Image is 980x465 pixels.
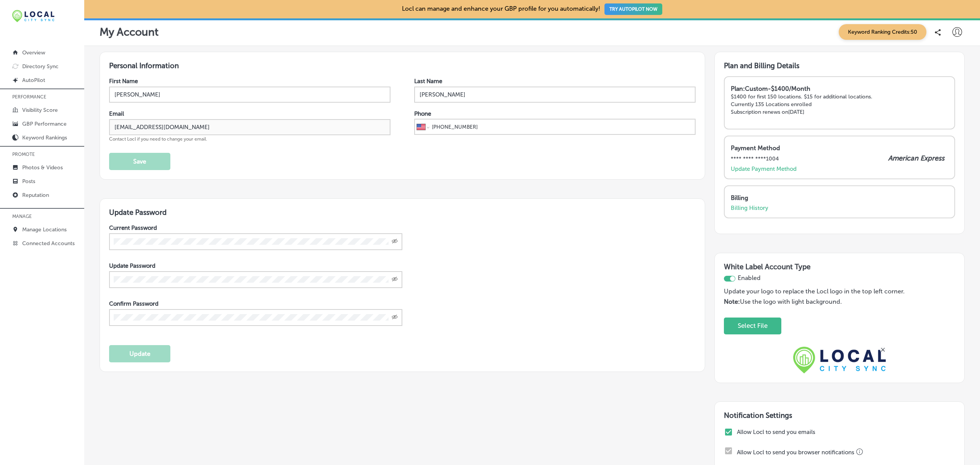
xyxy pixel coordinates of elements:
label: Phone [414,110,431,117]
p: Update your logo to replace the Locl logo in the top left corner. [724,288,946,298]
label: Confirm Password [109,300,158,307]
p: Manage Locations [22,226,67,233]
p: $1400 for first 150 locations. $15 for additional locations. [731,93,948,100]
p: GBP Performance [22,121,67,127]
label: First Name [109,78,138,85]
h3: Notification Settings [724,411,955,420]
span: Toggle password visibility [392,276,398,283]
span: Keyword Ranking Credits: 50 [839,24,926,40]
p: Posts [22,178,35,185]
button: Save [109,153,170,170]
input: Enter First Name [109,87,390,103]
label: Last Name [414,78,442,85]
input: Enter Email [109,119,390,135]
strong: Note: [724,298,740,305]
p: Reputation [22,192,49,198]
p: Subscription renews on [DATE] [731,109,948,115]
button: Update [109,345,170,362]
p: Payment Method [731,144,944,152]
p: Visibility Score [22,107,58,113]
input: Phone number [431,120,693,134]
label: Email [109,110,124,117]
h3: Plan and Billing Details [724,61,955,70]
span: Contact Locl if you need to change your email. [109,136,207,142]
h3: Personal Information [109,61,696,70]
span: Toggle password visibility [392,314,398,321]
label: Allow Locl to send you browser notifications [737,449,854,456]
p: Photos & Videos [22,164,63,171]
button: TRY AUTOPILOT NOW [604,3,662,15]
p: American Express [888,154,944,162]
h3: White Label Account Type [724,262,955,274]
label: Update Password [109,262,155,269]
input: Enter Last Name [414,87,696,103]
p: Billing [731,194,944,201]
p: AutoPilot [22,77,45,84]
label: Current Password [109,224,157,231]
span: Toggle password visibility [392,238,398,245]
p: My Account [100,26,158,38]
button: Select File [733,318,772,334]
span: Enabled [738,274,761,282]
a: Update Payment Method [731,165,797,172]
h3: Update Password [109,208,696,217]
p: Connected Accounts [22,240,75,247]
p: Use the logo with light background. [724,298,946,305]
p: Overview [22,49,45,56]
div: Uppy Dashboard [724,318,946,335]
p: Keyword Rankings [22,134,67,141]
p: Currently 135 Locations enrolled [731,101,948,108]
img: 12321ecb-abad-46dd-be7f-2600e8d3409flocal-city-sync-logo-rectangle.png [12,10,54,22]
p: Directory Sync [22,63,59,70]
label: Allow Locl to send you emails [737,429,953,436]
button: Please check your browser notification settings if you are not able to adjust this field. [856,449,863,455]
a: Billing History [731,205,768,211]
strong: Plan: Custom - $1400/Month [731,85,810,92]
